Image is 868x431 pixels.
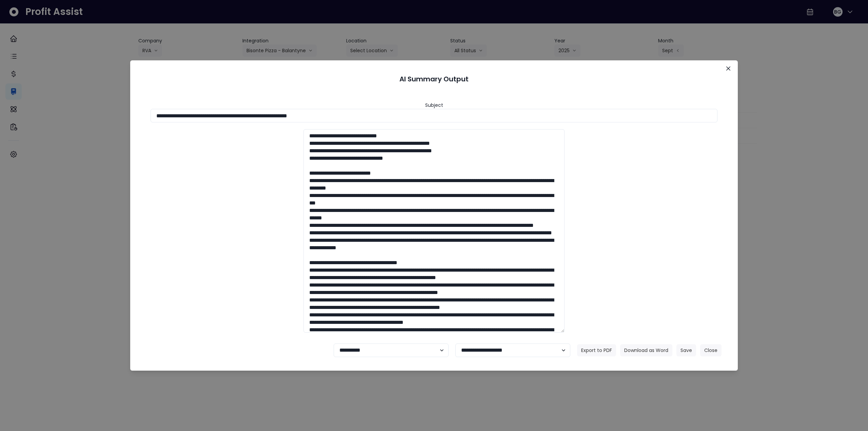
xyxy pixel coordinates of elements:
header: AI Summary Output [138,68,730,90]
button: Close [700,344,722,356]
button: Export to PDF [577,344,616,356]
button: Download as Word [620,344,672,356]
button: Close [723,63,734,74]
button: Save [676,344,696,356]
header: Subject [425,102,443,109]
